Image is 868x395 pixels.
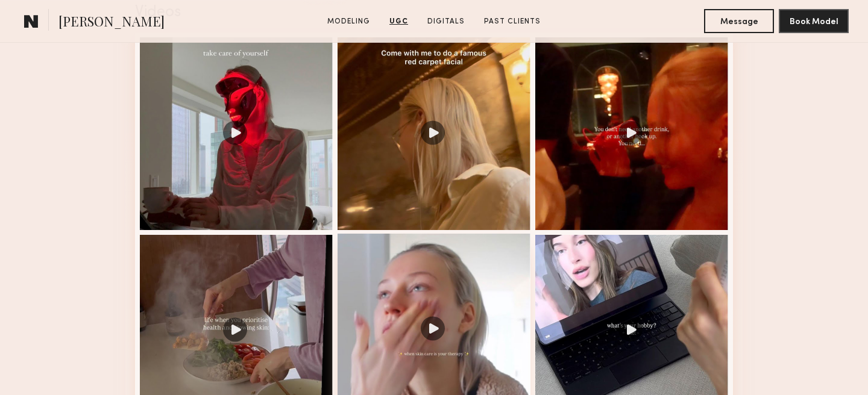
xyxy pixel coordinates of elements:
[779,9,849,33] button: Book Model
[58,12,165,33] span: [PERSON_NAME]
[704,9,774,33] button: Message
[322,16,375,27] a: Modeling
[385,16,413,27] a: UGC
[423,16,470,27] a: Digitals
[479,16,546,27] a: Past Clients
[779,16,849,26] a: Book Model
